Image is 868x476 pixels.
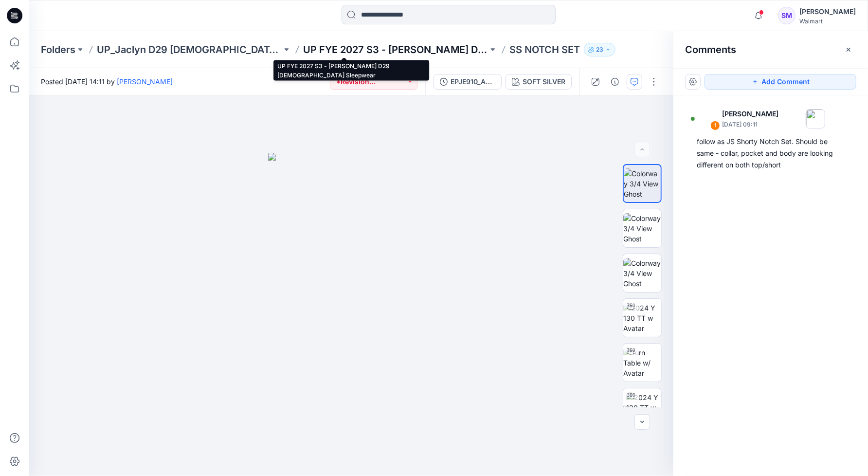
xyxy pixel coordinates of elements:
span: Posted [DATE] 14:11 by [41,76,173,87]
a: [PERSON_NAME] [117,77,173,86]
h2: Comments [685,44,736,55]
p: 23 [596,44,603,55]
button: 23 [584,43,615,56]
div: EPJE910_ADM_SS NOTCH SET [451,76,495,87]
p: [DATE] 09:11 [722,120,778,129]
div: [PERSON_NAME] [799,6,856,18]
div: SM [778,7,796,24]
div: SOFT SILVER [523,76,565,87]
div: Walmart [799,18,856,25]
button: EPJE910_ADM_SS NOTCH SET [434,74,502,90]
a: UP FYE 2027 S3 - [PERSON_NAME] D29 [DEMOGRAPHIC_DATA] Sleepwear [303,43,488,56]
a: UP_Jaclyn D29 [DEMOGRAPHIC_DATA] Sleep [97,43,282,56]
a: Folders [41,43,75,56]
img: Colorway 3/4 View Ghost [623,258,661,289]
img: Turn Table w/ Avatar [623,348,661,378]
button: Add Comment [705,74,856,90]
p: [PERSON_NAME] [722,108,778,120]
img: Jennifer Yerkes [699,109,718,128]
p: SS NOTCH SET [509,43,580,56]
div: 1 [710,121,720,130]
div: follow as JS Shorty Notch Set. Should be same - collar, pocket and body are looking different on ... [697,136,845,171]
button: SOFT SILVER [506,74,572,90]
img: 2024 Y 130 TT w Avatar [623,303,661,333]
img: Colorway 3/4 View Ghost [623,213,661,244]
img: eyJhbGciOiJIUzI1NiIsImtpZCI6IjAiLCJzbHQiOiJzZXMiLCJ0eXAiOiJKV1QifQ.eyJkYXRhIjp7InR5cGUiOiJzdG9yYW... [268,153,434,476]
img: Colorway 3/4 View Ghost [624,168,661,199]
button: Details [607,74,623,90]
img: 2024 Y 130 TT w Avatar [626,392,661,423]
